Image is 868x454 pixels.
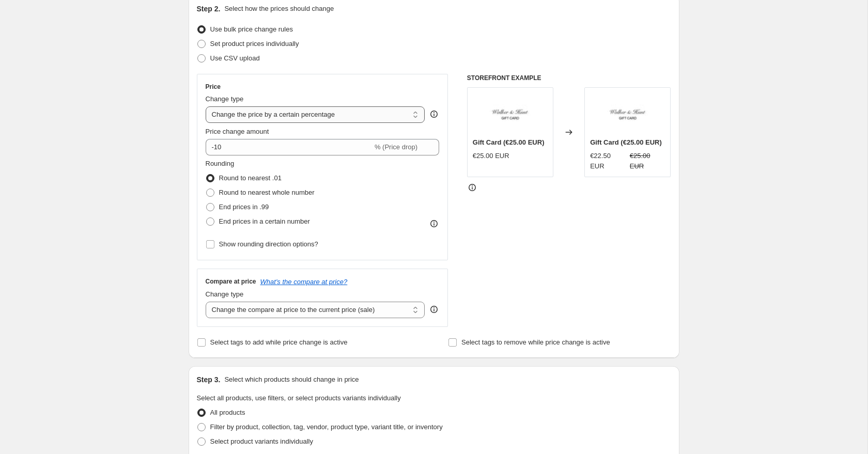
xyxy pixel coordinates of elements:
span: Price change amount [206,128,269,135]
span: Use CSV upload [210,54,260,62]
span: Select product variants individually [210,437,313,445]
p: Select how the prices should change [224,4,334,14]
span: Use bulk price change rules [210,25,293,33]
span: €25.00 EUR [630,152,650,170]
div: help [429,109,439,119]
span: Show rounding direction options? [219,240,318,248]
h2: Step 2. [197,4,221,14]
span: End prices in .99 [219,203,269,211]
h6: STOREFRONT EXAMPLE [467,74,671,82]
div: help [429,304,439,315]
span: End prices in a certain number [219,217,310,225]
span: % (Price drop) [375,143,417,151]
h3: Price [206,83,221,91]
input: -15 [206,139,373,155]
img: GIFT_CARD_80x.jpg [607,93,648,134]
span: Select tags to add while price change is active [210,338,348,346]
span: Filter by product, collection, tag, vendor, product type, variant title, or inventory [210,423,443,431]
span: Change type [206,290,244,298]
span: Gift Card (€25.00 EUR) [590,138,662,146]
span: All products [210,409,245,416]
p: Select which products should change in price [224,374,359,385]
span: €22.50 EUR [590,152,611,170]
span: Select tags to remove while price change is active [461,338,610,346]
span: €25.00 EUR [473,152,509,160]
h3: Compare at price [206,277,256,286]
h2: Step 3. [197,374,221,385]
img: GIFT_CARD_80x.jpg [489,93,531,134]
span: Gift Card (€25.00 EUR) [473,138,545,146]
button: What's the compare at price? [260,278,348,286]
span: Round to nearest .01 [219,174,282,182]
span: Select all products, use filters, or select products variants individually [197,394,401,402]
span: Change type [206,95,244,103]
span: Set product prices individually [210,40,299,48]
span: Round to nearest whole number [219,189,315,196]
span: Rounding [206,160,235,167]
